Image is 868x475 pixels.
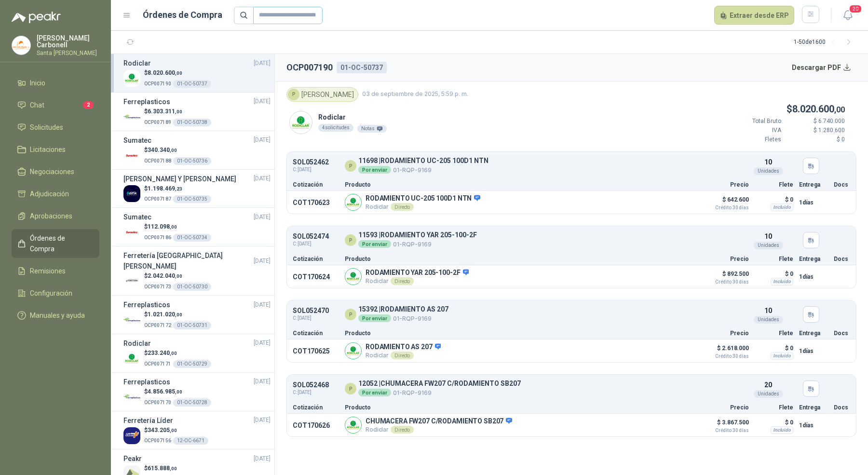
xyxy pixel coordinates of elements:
span: ,00 [175,70,182,76]
div: Unidades [754,167,783,175]
div: Por enviar [358,166,391,174]
span: 8.020.600 [792,103,845,115]
p: $ 3.867.500 [701,417,749,433]
p: SOL052470 [293,307,329,314]
a: Rodiclar[DATE] Company Logo$233.240,00OCP00717101-OC-50729 [123,338,271,368]
span: C: [DATE] [293,240,329,248]
img: Company Logo [123,185,140,202]
p: 11698 | RODAMIENTO UC-205 100D1 NTN [358,157,488,164]
p: Docs [834,182,850,188]
p: Docs [834,330,850,336]
span: Crédito 30 días [701,428,749,433]
img: Company Logo [345,343,361,359]
div: Por enviar [358,314,391,322]
div: Incluido [771,426,793,434]
a: Sumatec[DATE] Company Logo$340.340,00OCP00718801-OC-50736 [123,135,271,165]
p: COT170626 [293,421,339,429]
span: ,00 [170,466,177,471]
p: $ [144,184,211,193]
button: Extraer desde ERP [714,6,795,25]
p: Precio [701,256,749,262]
a: Ferreplasticos[DATE] Company Logo$1.021.020,00OCP00717201-OC-50731 [123,299,271,330]
p: $ 892.500 [701,268,749,285]
h2: OCP007190 [286,61,333,74]
span: OCP007156 [144,438,171,443]
img: Company Logo [290,111,312,134]
span: 6.303.311 [148,108,182,115]
span: Chat [30,100,44,110]
span: 1.198.469 [148,185,182,192]
span: [DATE] [254,416,271,425]
a: Remisiones [12,262,99,280]
span: Inicio [30,78,45,88]
p: $ [144,426,208,435]
p: Precio [701,182,749,188]
div: Unidades [754,390,783,398]
p: 20 [764,380,772,390]
p: RODAMIENTO YAR 205-100-2F [366,269,469,277]
a: Ferretería [GEOGRAPHIC_DATA][PERSON_NAME][DATE] Company Logo$2.042.040,00OCP00717301-OC-50730 [123,250,271,291]
a: Ferreplasticos[DATE] Company Logo$4.856.985,00OCP00717001-OC-50728 [123,377,271,407]
p: Entrega [799,182,828,188]
p: RODAMIENTO UC-205 100D1 NTN [366,194,480,203]
div: P [345,309,356,320]
span: ,00 [175,389,182,394]
div: Directo [391,277,414,285]
p: Producto [345,256,695,262]
span: OCP007171 [144,361,171,366]
div: 4 solicitudes [318,124,353,132]
p: Fletes [723,135,781,144]
p: $ [723,102,845,117]
h3: Sumatec [123,135,151,146]
div: 01-OC-50730 [173,283,211,291]
div: 01-OC-50728 [173,399,211,407]
p: $ 0 [755,342,793,354]
p: 10 [764,231,772,242]
span: Aprobaciones [30,211,72,221]
div: Incluido [771,204,793,211]
p: 01-RQP-9169 [358,388,521,398]
img: Company Logo [123,350,140,367]
span: OCP007170 [144,400,171,405]
span: 2.042.040 [148,272,182,279]
p: Producto [345,405,695,410]
a: Ferreplasticos[DATE] Company Logo$6.303.311,00OCP00718901-OC-50738 [123,96,271,127]
p: Total Bruto [723,117,781,126]
p: $ 6.740.000 [787,117,845,126]
p: $ 0 [787,135,845,144]
span: ,00 [170,148,177,153]
span: Adjudicación [30,189,69,199]
div: P [288,89,299,100]
h3: [PERSON_NAME] Y [PERSON_NAME] [123,174,236,184]
span: 1.021.020 [148,311,182,318]
p: $ [144,387,211,396]
h3: Sumatec [123,212,151,222]
p: 12052 | CHUMACERA FW207 C/RODAMIENTO SB207 [358,380,521,387]
div: P [345,383,356,394]
div: Incluido [771,352,793,360]
div: 01-OC-50738 [173,119,211,126]
span: 615.888 [148,465,177,472]
p: Rodiclar [366,203,480,211]
div: Directo [391,352,414,359]
p: $ 642.600 [701,194,749,210]
span: [DATE] [254,97,271,106]
span: ,00 [175,312,182,317]
img: Company Logo [123,147,140,164]
h3: Rodiclar [123,338,151,349]
div: 01-OC-50737 [337,62,387,73]
span: Crédito 30 días [701,205,749,210]
p: Docs [834,256,850,262]
p: Flete [755,256,793,262]
a: Adjudicación [12,185,99,203]
div: Por enviar [358,240,391,248]
h3: Ferretería [GEOGRAPHIC_DATA][PERSON_NAME] [123,250,254,271]
span: 8.020.600 [148,69,182,76]
p: SOL052468 [293,381,329,389]
p: Rodiclar [366,277,469,285]
a: Manuales y ayuda [12,306,99,325]
span: [DATE] [254,136,271,145]
a: Sumatec[DATE] Company Logo$112.098,00OCP00718601-OC-50734 [123,212,271,242]
a: Solicitudes [12,118,99,136]
span: OCP007172 [144,323,171,328]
